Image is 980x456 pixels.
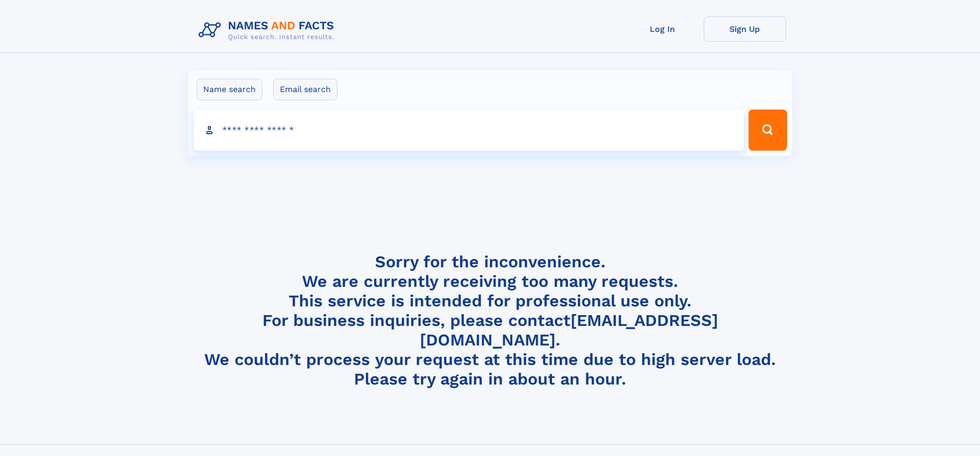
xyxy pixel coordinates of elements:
[197,79,262,100] label: Name search
[621,16,704,42] a: Log In
[193,110,744,151] input: search input
[420,311,718,350] a: [EMAIL_ADDRESS][DOMAIN_NAME]
[273,79,337,100] label: Email search
[194,16,343,44] img: Logo Names and Facts
[194,252,786,389] h4: Sorry for the inconvenience. We are currently receiving too many requests. This service is intend...
[704,16,786,42] a: Sign Up
[749,110,787,151] button: Search Button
